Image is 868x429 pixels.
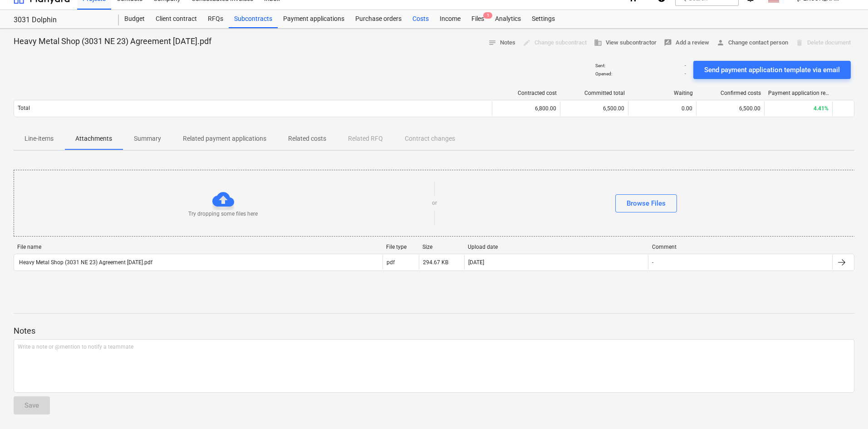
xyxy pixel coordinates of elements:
p: Summary [134,134,161,143]
a: Budget [119,10,150,28]
div: [DATE] [468,259,484,266]
p: Heavy Metal Shop (3031 NE 23) Agreement [DATE].pdf [14,36,211,47]
a: Purchase orders [350,10,407,28]
span: Notes [488,38,515,48]
a: Payment applications [278,10,350,28]
div: Waiting [632,90,693,96]
div: Comment [652,244,829,250]
p: Total [18,104,30,112]
p: Notes [14,325,854,336]
p: Try dropping some files here [188,210,258,218]
div: 6,800.00 [492,101,560,116]
span: 0.00 [682,105,692,112]
p: - [685,63,686,69]
a: Files1 [466,10,490,28]
span: 6,500.00 [739,105,760,112]
button: Change contact person [713,36,792,50]
button: Browse Files [615,194,677,212]
span: person [716,39,725,47]
a: Income [434,10,466,28]
div: Send payment application template via email [704,64,840,76]
div: File name [17,244,379,250]
span: 4.41% [814,105,829,112]
iframe: Chat Widget [823,385,868,429]
a: Analytics [490,10,526,28]
div: - [652,259,653,266]
p: Related costs [288,134,326,143]
button: Notes [485,36,519,50]
p: Line-items [25,134,54,143]
p: Opened : [595,71,612,77]
a: RFQs [202,10,229,28]
div: Confirmed costs [700,90,761,96]
span: rate_review [664,39,672,47]
button: View subcontractor [590,36,660,50]
span: notes [488,39,496,47]
div: Try dropping some files hereorBrowse Files [14,170,855,237]
div: Heavy Metal Shop (3031 NE 23) Agreement [DATE].pdf [18,259,152,266]
div: File type [386,244,415,250]
p: Attachments [75,134,112,143]
div: Upload date [468,244,645,250]
button: Add a review [660,36,713,50]
div: pdf [387,259,395,266]
div: Files [466,10,490,28]
button: Send payment application template via email [693,61,851,79]
span: business [594,39,602,47]
p: Related payment applications [183,134,266,143]
div: Size [422,244,461,250]
a: Settings [526,10,560,28]
div: 294.67 KB [423,259,448,266]
a: Subcontracts [229,10,278,28]
p: Sent : [595,63,605,69]
span: 6,500.00 [603,105,624,112]
a: Client contract [150,10,202,28]
p: or [432,199,437,207]
span: 1 [483,12,492,19]
a: Costs [407,10,434,28]
div: Committed total [564,90,625,96]
div: 3031 Dolphin [14,15,108,25]
div: Browse Files [627,197,666,209]
p: - [685,71,686,77]
span: Change contact person [716,38,788,48]
div: Contracted cost [496,90,557,96]
span: Add a review [664,38,709,48]
span: View subcontractor [594,38,657,48]
div: Payment application remaining [768,90,829,96]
